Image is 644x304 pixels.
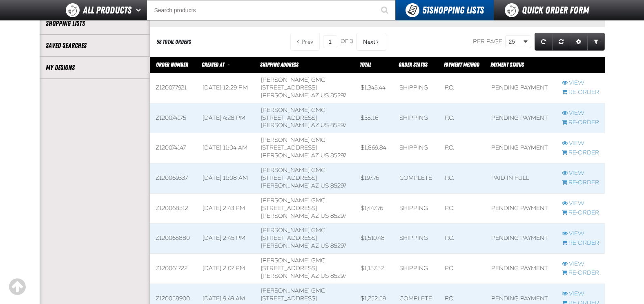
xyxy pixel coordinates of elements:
[570,33,588,51] a: Expand or Collapse Grid Settings
[46,19,144,28] a: Shopping Lists
[587,33,605,51] a: Expand or Collapse Grid Filters
[197,163,255,194] td: [DATE] 11:08 AM
[355,163,394,194] td: $197.76
[8,278,26,296] div: Scroll to the top
[562,170,599,177] a: View Z120069337 order
[311,122,319,129] span: AZ
[355,224,394,254] td: $1,510.48
[311,152,319,159] span: AZ
[197,224,255,254] td: [DATE] 2:45 PM
[363,38,375,45] span: Next Page
[355,103,394,133] td: $35.16
[360,61,371,68] span: Total
[261,257,325,264] span: [PERSON_NAME] GMC
[311,273,319,279] span: AZ
[156,38,191,46] div: 58 Total Orders
[355,133,394,163] td: $1,869.84
[202,61,225,68] a: Created At
[311,182,319,189] span: AZ
[473,38,504,45] span: Per page:
[321,242,329,249] span: US
[330,273,346,279] bdo: 85297
[150,12,204,21] h2: All Past Orders
[562,89,599,96] a: Re-Order Z120077921 order
[562,230,599,238] a: View Z120065880 order
[562,79,599,87] a: View Z120077921 order
[311,212,319,219] span: AZ
[394,73,439,103] td: Shipping
[311,242,319,249] span: AZ
[261,197,325,204] span: [PERSON_NAME] GMC
[197,193,255,224] td: [DATE] 2:43 PM
[486,133,556,163] td: Pending payment
[439,103,486,133] td: P.O.
[562,149,599,157] a: Re-Order Z120074147 order
[562,269,599,277] a: Re-Order Z120061722 order
[261,205,317,212] span: [STREET_ADDRESS]
[486,163,556,194] td: Paid in full
[394,254,439,284] td: Shipping
[330,152,346,159] bdo: 85297
[46,63,144,72] a: My Designs
[261,136,325,143] span: [PERSON_NAME] GMC
[156,61,188,68] a: Order Number
[444,61,479,68] span: Payment Method
[341,38,353,45] span: of 3
[197,133,255,163] td: [DATE] 11:04 AM
[261,152,310,159] span: [PERSON_NAME]
[261,295,317,302] span: [STREET_ADDRESS]
[355,193,394,224] td: $1,447.76
[562,140,599,148] a: View Z120074147 order
[394,103,439,133] td: Shipping
[83,3,131,18] span: All Products
[261,287,325,294] span: [PERSON_NAME] GMC
[422,4,429,16] strong: 51
[562,209,599,217] a: Re-Order Z120068512 order
[202,61,224,68] span: Created At
[150,73,197,103] td: Z120077921
[330,212,346,219] bdo: 85297
[552,33,570,51] a: Reset grid action
[394,163,439,194] td: Complete
[261,144,317,151] span: [STREET_ADDRESS]
[261,107,325,114] span: [PERSON_NAME] GMC
[150,133,197,163] td: Z120074147
[439,133,486,163] td: P.O.
[509,38,522,46] span: 25
[197,103,255,133] td: [DATE] 4:28 PM
[261,235,317,241] span: [STREET_ADDRESS]
[486,193,556,224] td: Pending payment
[490,61,524,68] span: Payment Status
[562,260,599,268] a: View Z120061722 order
[150,224,197,254] td: Z120065880
[394,133,439,163] td: Shipping
[562,239,599,247] a: Re-Order Z120065880 order
[562,290,599,298] a: View Z120058900 order
[355,73,394,103] td: $1,345.44
[321,182,329,189] span: US
[261,167,325,174] span: [PERSON_NAME] GMC
[486,73,556,103] td: Pending payment
[261,174,317,181] span: [STREET_ADDRESS]
[562,200,599,208] a: View Z120068512 order
[535,33,553,51] a: Refresh grid action
[261,265,317,272] span: [STREET_ADDRESS]
[439,254,486,284] td: P.O.
[399,61,428,68] span: Order Status
[562,110,599,117] a: View Z120074175 order
[422,4,484,16] span: Shopping Lists
[439,73,486,103] td: P.O.
[355,254,394,284] td: $1,157.52
[357,33,386,51] button: Next Page
[439,193,486,224] td: P.O.
[197,254,255,284] td: [DATE] 2:07 PM
[562,179,599,187] a: Re-Order Z120069337 order
[150,103,197,133] td: Z120074175
[486,254,556,284] td: Pending payment
[261,182,310,189] span: [PERSON_NAME]
[260,61,299,68] span: Shipping Address
[323,35,337,48] input: Current page number
[197,73,255,103] td: [DATE] 12:29 PM
[150,193,197,224] td: Z120068512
